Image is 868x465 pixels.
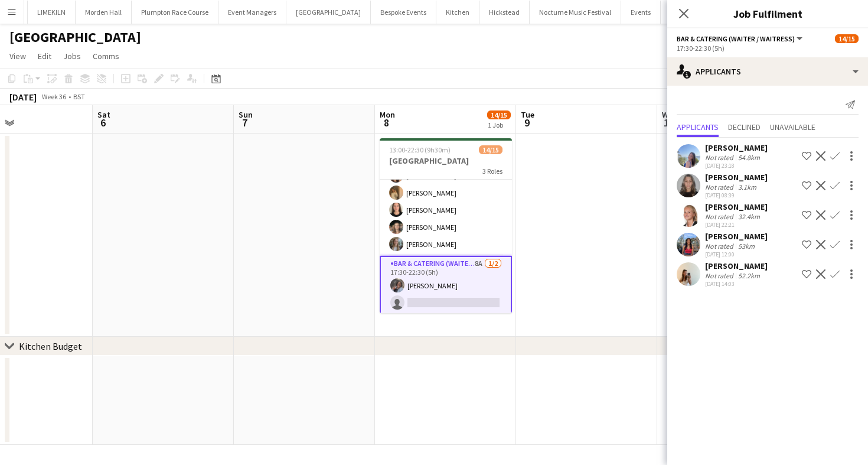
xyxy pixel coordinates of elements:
div: Not rated [705,183,736,191]
button: LIMEKILN [28,1,76,24]
div: 54.8km [736,153,762,162]
app-card-role: Bar & Catering (Waiter / waitress)8A1/217:30-22:30 (5h)[PERSON_NAME] [380,256,512,316]
span: Applicants [677,123,719,131]
div: 3.1km [736,183,759,191]
div: [PERSON_NAME] [705,261,768,271]
div: BST [73,92,85,101]
div: Applicants [667,57,868,86]
button: Plumpton Race Course [132,1,218,24]
a: Jobs [58,48,86,64]
a: Comms [88,48,124,64]
span: Jobs [63,51,81,61]
span: 14/15 [487,110,511,119]
div: [DATE] 23:18 [705,162,768,170]
span: View [9,51,26,61]
span: Week 36 [39,92,68,101]
span: Mon [380,109,395,120]
span: Wed [662,109,677,120]
span: 7 [237,116,253,129]
button: Hickstead [479,1,530,24]
span: 14/15 [835,34,859,43]
h1: [GEOGRAPHIC_DATA] [9,28,141,46]
a: Edit [33,48,56,64]
div: [DATE] [9,91,37,103]
span: 8 [378,116,395,129]
button: Events [621,1,661,24]
div: [PERSON_NAME] [705,142,768,153]
span: 14/15 [479,145,502,154]
div: [DATE] 22:21 [705,221,768,229]
button: Nocturne Music Festival [530,1,621,24]
button: Bar & Catering (Waiter / waitress) [677,34,804,43]
div: [DATE] 12:00 [705,251,768,258]
div: Kitchen Budget [19,340,82,352]
span: 13:00-22:30 (9h30m) [389,145,451,154]
h3: [GEOGRAPHIC_DATA] [380,155,512,166]
div: [DATE] 14:03 [705,280,768,288]
div: 17:30-22:30 (5h) [677,44,859,53]
span: Comms [93,51,119,61]
button: British Motor Show [661,1,736,24]
span: Edit [38,51,51,61]
span: Bar & Catering (Waiter / waitress) [677,34,795,43]
span: 10 [660,116,677,129]
div: [DATE] 08:39 [705,191,768,199]
div: [PERSON_NAME] [705,172,768,183]
span: Sat [97,109,110,120]
div: Not rated [705,212,736,221]
div: Not rated [705,153,736,162]
button: Kitchen [436,1,479,24]
div: 32.4km [736,212,762,221]
div: [PERSON_NAME] [705,231,768,242]
span: Declined [728,123,761,131]
span: 6 [96,116,110,129]
span: 9 [519,116,534,129]
div: Not rated [705,242,736,251]
a: View [5,48,31,64]
button: [GEOGRAPHIC_DATA] [286,1,371,24]
h3: Job Fulfilment [667,6,868,21]
button: Morden Hall [76,1,132,24]
span: Unavailable [770,123,815,131]
button: Event Managers [218,1,286,24]
div: 1 Job [488,121,510,129]
span: Tue [521,109,534,120]
div: 53km [736,242,757,251]
span: Sun [239,109,253,120]
div: Not rated [705,271,736,280]
div: [PERSON_NAME] [705,201,768,212]
app-job-card: 13:00-22:30 (9h30m)14/15[GEOGRAPHIC_DATA]3 Roles[PERSON_NAME][PERSON_NAME][PERSON_NAME][PERSON_NA... [380,138,512,313]
span: 3 Roles [482,167,502,175]
button: Bespoke Events [371,1,436,24]
div: 52.2km [736,271,762,280]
